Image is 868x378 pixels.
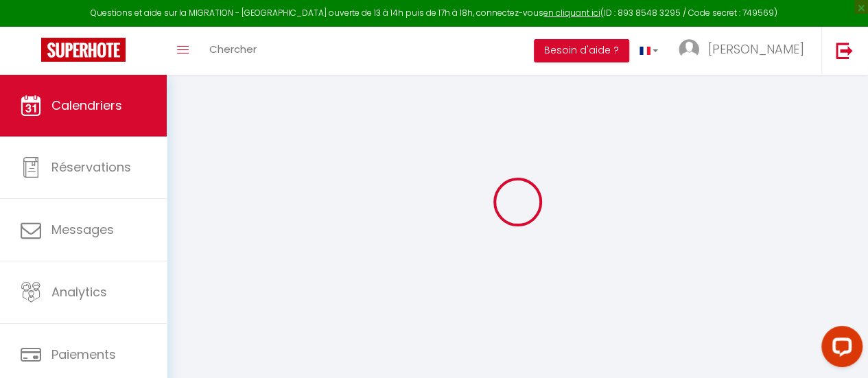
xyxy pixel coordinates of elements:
[534,39,629,62] button: Besoin d'aide ?
[51,158,131,176] span: Réservations
[51,97,122,114] span: Calendriers
[199,27,267,75] a: Chercher
[51,346,116,363] span: Paiements
[51,283,107,300] span: Analytics
[679,39,699,60] img: ...
[708,40,804,58] span: [PERSON_NAME]
[810,320,868,378] iframe: LiveChat chat widget
[668,27,821,75] a: ... [PERSON_NAME]
[41,38,126,62] img: Super Booking
[543,7,600,19] a: en cliquant ici
[209,42,257,56] span: Chercher
[51,221,114,238] span: Messages
[836,42,853,59] img: logout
